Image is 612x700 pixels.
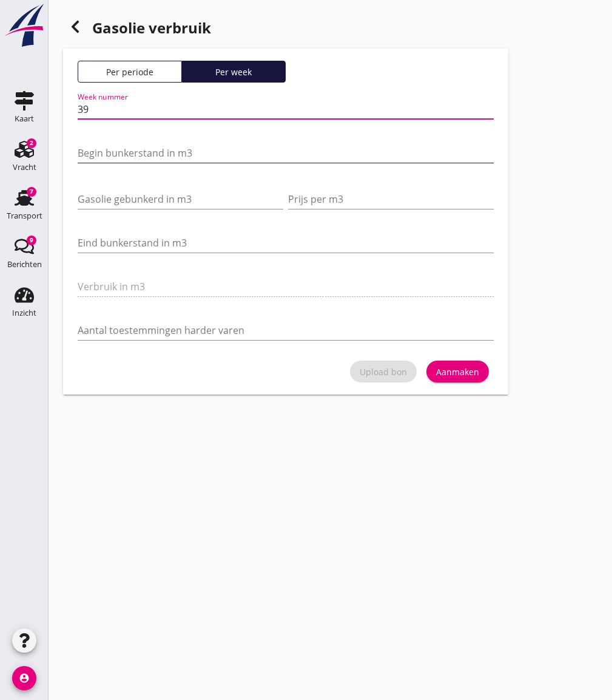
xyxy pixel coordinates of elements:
[436,365,479,378] div: Aanmaken
[12,309,36,317] div: Inzicht
[27,187,36,197] div: 7
[78,233,494,253] input: Eind bunkerstand in m3
[426,361,489,382] button: Aanmaken
[78,61,182,83] button: Per periode
[7,260,42,268] div: Berichten
[187,66,281,78] div: Per week
[2,3,46,48] img: logo-small.a267ee39.svg
[78,100,494,119] input: Week nummer
[182,61,286,83] button: Per week
[288,189,494,209] input: Prijs per m3
[78,143,494,163] input: Begin bunkerstand in m3
[13,163,36,171] div: Vracht
[7,212,42,220] div: Transport
[78,189,283,209] input: Gasolie gebunkerd in m3
[78,321,494,340] input: Aantal toestemmingen harder varen
[63,15,508,44] h1: Gasolie verbruik
[83,66,177,78] div: Per periode
[15,115,34,123] div: Kaart
[27,138,36,148] div: 2
[27,236,36,245] div: 9
[12,666,36,690] i: account_circle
